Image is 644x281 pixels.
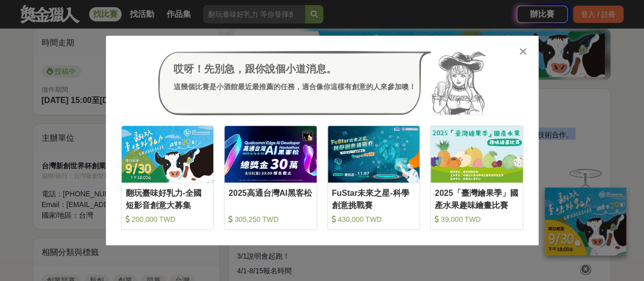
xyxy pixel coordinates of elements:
a: Cover Image2025高通台灣AI黑客松 305,250 TWD [224,125,317,230]
img: Cover Image [122,126,214,183]
a: Cover Image2025「臺灣繪果季」國產水果趣味繪畫比賽 39,000 TWD [430,125,523,230]
img: Cover Image [225,126,317,183]
div: 200,000 TWD [126,214,210,224]
img: Avatar [431,51,486,115]
img: Cover Image [431,126,523,183]
div: 這幾個比賽是小酒館最近最推薦的任務，適合像你這樣有創意的人來參加噢！ [174,82,416,92]
div: 2025「臺灣繪果季」國產水果趣味繪畫比賽 [435,187,519,210]
div: 39,000 TWD [435,214,519,224]
a: Cover Image翻玩臺味好乳力-全國短影音創意大募集 200,000 TWD [121,125,214,230]
div: 翻玩臺味好乳力-全國短影音創意大募集 [126,187,210,210]
div: 430,000 TWD [332,214,416,224]
img: Cover Image [328,126,420,183]
div: 305,250 TWD [229,214,313,224]
div: 2025高通台灣AI黑客松 [229,187,313,210]
div: 哎呀！先別急，跟你說個小道消息。 [174,61,416,76]
a: Cover ImageFuStar未來之星-科學創意挑戰賽 430,000 TWD [327,125,421,230]
div: FuStar未來之星-科學創意挑戰賽 [332,187,416,210]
